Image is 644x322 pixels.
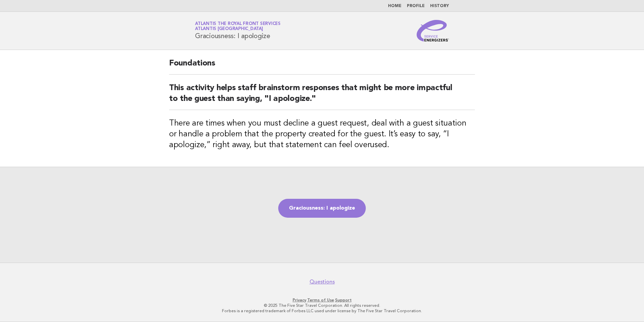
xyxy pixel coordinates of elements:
a: Support [335,298,352,302]
a: Privacy [293,298,306,302]
h2: Foundations [169,58,475,75]
h1: Graciousness: I apologize [195,22,281,39]
h3: There are times when you must decline a guest request, deal with a guest situation or handle a pr... [169,118,475,151]
a: History [430,4,449,8]
h2: This activity helps staff brainstorm responses that might be more impactful to the guest than say... [169,83,475,110]
a: Questions [310,278,335,285]
p: Forbes is a registered trademark of Forbes LLC used under license by The Five Star Travel Corpora... [116,308,528,314]
a: Graciousness: I apologize [278,199,366,218]
p: · · [116,297,528,303]
p: © 2025 The Five Star Travel Corporation. All rights reserved. [116,303,528,308]
a: Atlantis The Royal Front ServicesAtlantis [GEOGRAPHIC_DATA] [195,22,281,31]
img: Service Energizers [417,20,449,42]
a: Profile [407,4,425,8]
a: Home [388,4,401,8]
a: Terms of Use [307,298,334,302]
span: Atlantis [GEOGRAPHIC_DATA] [195,27,263,31]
